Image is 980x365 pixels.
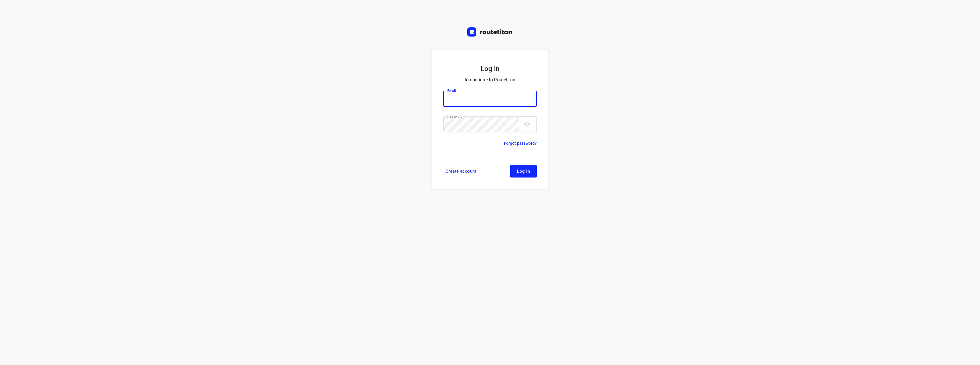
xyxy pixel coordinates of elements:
[467,27,513,38] a: Routetitan
[443,64,537,74] h5: Log in
[467,27,513,37] img: Routetitan
[443,165,479,178] a: Create account
[446,169,476,174] span: Create account
[521,119,533,130] button: toggle password visibility
[510,165,537,178] button: Log in
[443,76,537,84] p: to continue to Routetitan
[517,169,530,174] span: Log in
[504,140,537,147] a: Forgot password?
